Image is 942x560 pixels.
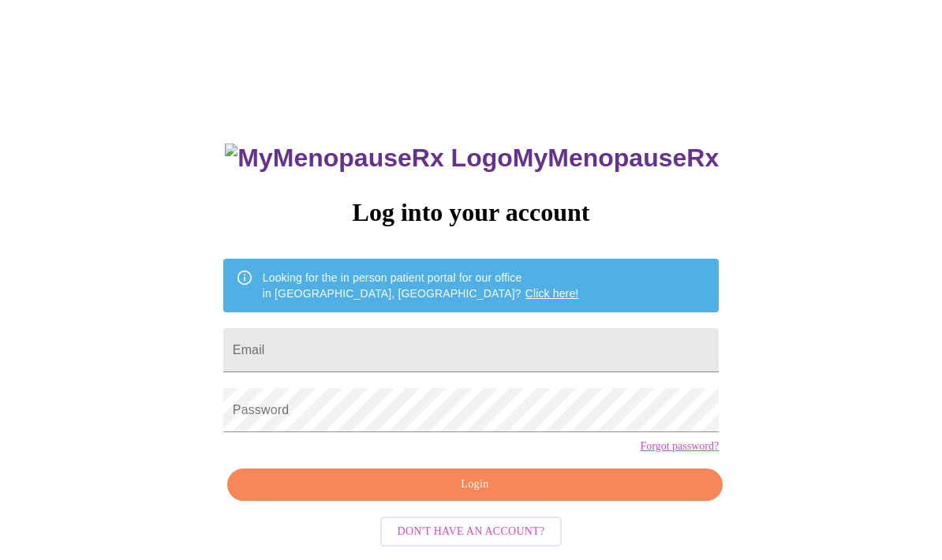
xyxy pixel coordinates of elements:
a: Don't have an account? [376,523,566,536]
img: MyMenopauseRx Logo [225,144,512,173]
button: Don't have an account? [380,517,563,547]
div: Looking for the in person patient portal for our office in [GEOGRAPHIC_DATA], [GEOGRAPHIC_DATA]? [263,263,579,308]
span: Don't have an account? [398,522,545,542]
h3: Log into your account [223,198,719,227]
span: Login [245,475,705,495]
a: Click here! [525,287,579,300]
h3: MyMenopauseRx [225,144,719,173]
a: Forgot password? [640,440,719,453]
button: Login [227,469,723,501]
